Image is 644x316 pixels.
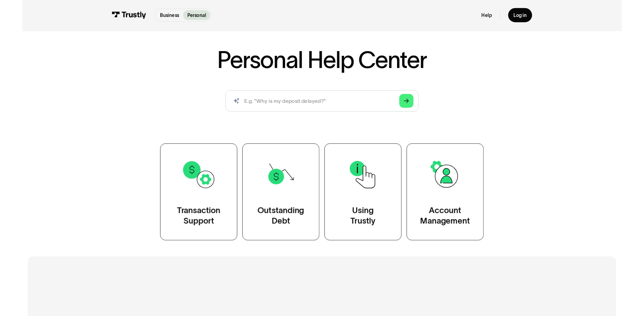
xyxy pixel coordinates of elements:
a: Log in [522,9,548,24]
div: Transaction Support [166,221,213,244]
form: Search [218,97,426,120]
h1: Personal Help Center [209,52,435,77]
a: AccountManagement [413,154,496,258]
a: Help [493,13,505,20]
a: Business [144,11,173,22]
div: Outstanding Debt [253,221,303,244]
p: Personal [177,13,198,20]
p: Business [148,13,169,20]
a: TransactionSupport [148,154,231,258]
a: OutstandingDebt [236,154,319,258]
img: Trustly Logo [96,13,133,20]
a: Personal [173,11,202,22]
div: Log in [528,13,542,20]
div: Account Management [428,221,481,244]
div: Using Trustly [353,221,379,244]
input: search [218,97,426,120]
a: UsingTrustly [325,154,408,258]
